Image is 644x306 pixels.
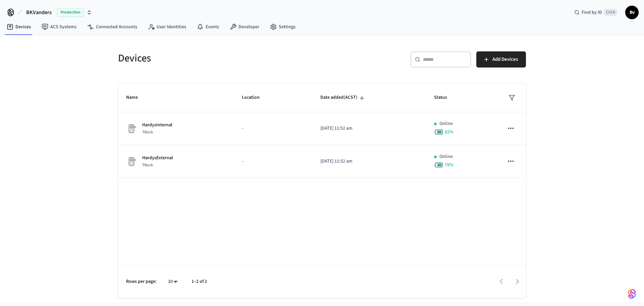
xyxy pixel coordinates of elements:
[439,120,453,127] p: Online
[242,92,268,103] span: Location
[57,8,84,17] span: Production
[242,125,304,132] p: -
[26,8,52,16] span: BKVanders
[265,21,301,33] a: Settings
[242,158,304,165] p: -
[439,153,453,160] p: Online
[224,21,265,33] a: Developer
[192,21,224,33] a: Events
[142,129,153,135] span: Ttlock
[445,162,453,168] span: 79 %
[625,6,639,19] button: Bv
[1,21,36,33] a: Devices
[126,123,137,134] img: Placeholder Lock Image
[445,129,453,135] span: 82 %
[320,158,418,165] p: [DATE] 11:52 am
[126,156,137,167] img: Placeholder Lock Image
[569,6,623,18] div: Find by IDCtrl K
[320,92,366,103] span: Date added(ACST)
[492,55,518,64] span: Add Devices
[142,162,153,168] span: Ttlock
[142,122,172,129] p: HardysInternal
[36,21,82,33] a: ACS Systems
[582,9,602,16] span: Find by ID
[320,125,418,132] p: [DATE] 11:52 am
[143,21,192,33] a: User Identities
[626,6,638,18] span: Bv
[165,277,181,287] div: 10
[126,278,157,285] p: Rows per page:
[142,155,173,162] p: HardysExternal
[118,51,318,65] h5: Devices
[604,9,617,16] span: Ctrl K
[628,289,636,299] img: SeamLogoGradient.69752ec5.svg
[82,21,143,33] a: Connected Accounts
[192,278,207,285] p: 1–2 of 2
[476,51,526,68] button: Add Devices
[434,92,456,103] span: Status
[126,92,147,103] span: Name
[118,84,526,178] table: sticky table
